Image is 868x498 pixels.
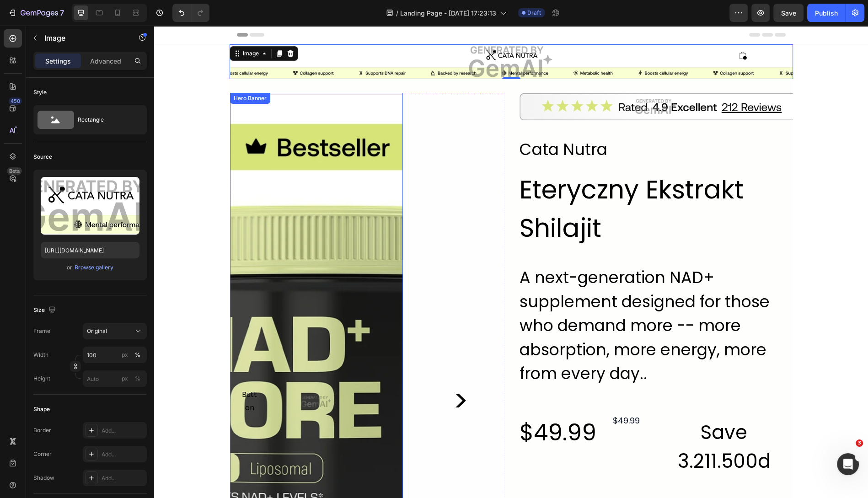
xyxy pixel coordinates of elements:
[87,327,107,335] span: Original
[122,351,128,359] div: px
[807,4,846,22] button: Publish
[364,111,639,137] h2: Cata Nutra
[33,405,50,413] div: Shape
[33,88,47,96] div: Style
[364,67,639,95] img: Alt image
[122,375,128,383] div: px
[815,8,838,18] div: Publish
[41,242,139,258] input: https://example.com/image.jpg
[102,474,145,482] div: Add...
[299,354,315,398] div: >
[856,439,863,447] span: 3
[7,167,22,175] div: Beta
[87,363,104,389] div: Button
[83,347,147,363] input: px%
[33,304,58,316] div: Size
[75,263,113,272] div: Browse gallery
[76,359,115,393] button: Button
[135,375,140,383] div: %
[396,8,398,18] span: /
[60,7,64,18] p: 7
[458,389,487,401] div: $49.99
[83,370,147,387] input: px%
[67,262,72,273] span: or
[33,450,52,458] div: Corner
[364,389,443,425] div: $49.99
[74,263,114,272] button: Browse gallery
[102,427,145,435] div: Add...
[45,56,71,66] p: Settings
[172,4,209,22] div: Undo/Redo
[837,453,859,475] iframe: Intercom live chat
[132,349,143,360] button: px
[78,69,114,77] div: Hero Banner
[83,323,147,339] button: Original
[364,144,639,223] h1: Eteryczny Ekstrakt Shilajit
[44,32,122,43] p: Image
[90,56,121,66] p: Advanced
[9,97,22,105] div: 450
[263,350,350,402] button: >
[781,9,796,17] span: Save
[33,375,50,383] label: Height
[33,351,48,359] label: Width
[400,8,496,18] span: Landing Page - [DATE] 17:23:13
[527,9,541,17] span: Draft
[119,373,130,384] button: %
[33,474,54,482] div: Shadow
[41,177,139,235] img: preview-image
[102,450,145,459] div: Add...
[33,153,52,161] div: Source
[78,109,134,130] div: Rectangle
[154,26,868,498] iframe: Design area
[512,392,628,450] div: Save 3.211.500d
[135,351,140,359] div: %
[33,426,51,434] div: Border
[4,4,68,22] button: 7
[773,4,804,22] button: Save
[119,349,130,360] button: %
[33,327,50,335] label: Frame
[364,239,639,361] h2: A next-generation NAD+ supplement designed for those who demand more -- more absorption, more ene...
[132,373,143,384] button: px
[501,389,639,454] button: Save 3.211.500d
